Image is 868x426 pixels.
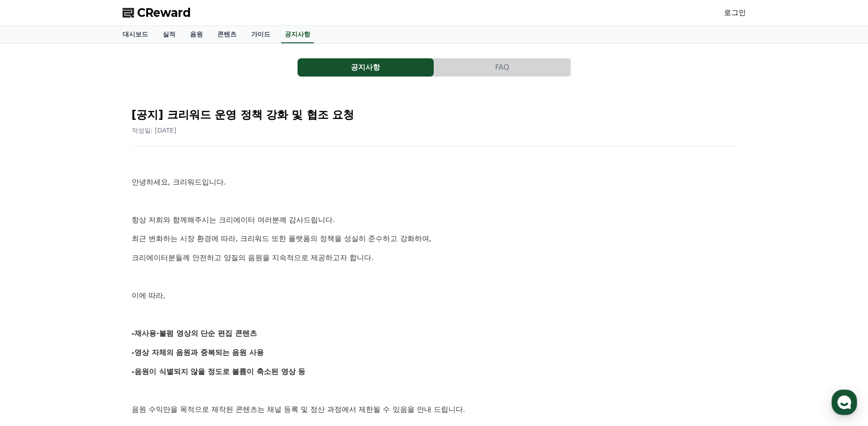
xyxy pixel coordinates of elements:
a: 로그인 [724,7,746,18]
strong: -재사용·불펌 영상의 단순 편집 콘텐츠 [132,329,257,338]
a: FAQ [434,58,571,77]
a: 실적 [155,26,183,43]
span: 작성일: [DATE] [132,127,177,134]
a: 대시보드 [115,26,155,43]
button: 공지사항 [298,58,434,77]
strong: -영상 자체의 음원과 중복되는 음원 사용 [132,348,264,357]
p: 최근 변화하는 시장 환경에 따라, 크리워드 또한 플랫폼의 정책을 성실히 준수하고 강화하여, [132,233,737,245]
h2: [공지] 크리워드 운영 정책 강화 및 협조 요청 [132,108,737,122]
p: 이에 따라, [132,290,737,302]
a: CReward [123,5,191,20]
a: 가이드 [244,26,277,43]
a: 음원 [183,26,210,43]
button: FAQ [434,58,570,77]
a: 콘텐츠 [210,26,244,43]
p: 항상 저희와 함께해주시는 크리에이터 여러분께 감사드립니다. [132,214,737,226]
span: CReward [137,5,191,20]
p: 안녕하세요, 크리워드입니다. [132,176,737,188]
p: 음원 수익만을 목적으로 제작된 콘텐츠는 채널 등록 및 정산 과정에서 제한될 수 있음을 안내 드립니다. [132,404,737,416]
strong: -음원이 식별되지 않을 정도로 볼륨이 축소된 영상 등 [132,367,306,376]
p: 크리에이터분들께 안전하고 양질의 음원을 지속적으로 제공하고자 합니다. [132,252,737,264]
a: 공지사항 [281,26,314,43]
